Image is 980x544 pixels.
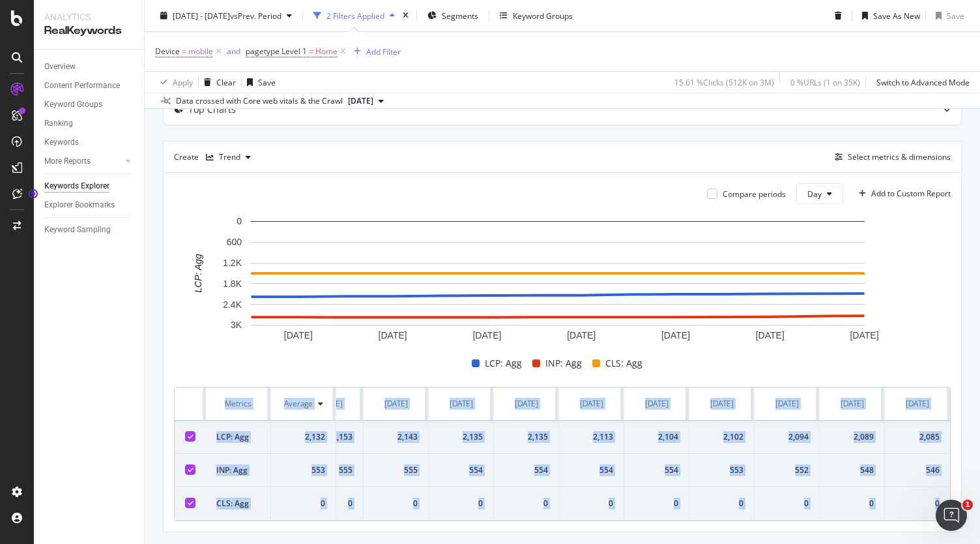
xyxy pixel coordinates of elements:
[439,431,483,443] div: 2,135
[830,464,874,476] div: 548
[700,464,743,476] div: 553
[173,10,230,21] span: [DATE] - [DATE]
[223,279,242,289] text: 1.8K
[281,464,325,476] div: 553
[44,79,135,93] a: Content Performance
[44,117,135,130] a: Ranking
[281,498,325,509] div: 0
[848,151,951,162] div: Select metrics & dimensions
[829,149,951,165] button: Select metrics & dimensions
[374,431,418,443] div: 2,143
[895,431,940,443] div: 2,085
[515,398,538,410] div: [DATE]
[44,155,122,168] a: More Reports
[223,258,242,268] text: 1.2K
[580,398,603,410] div: [DATE]
[936,500,967,531] iframe: Intercom live chat
[343,93,389,109] button: [DATE]
[504,498,548,509] div: 0
[199,72,236,93] button: Clear
[258,76,276,87] div: Save
[366,46,401,57] div: Add Filter
[384,398,408,410] div: [DATE]
[176,95,343,107] div: Data crossed with Core web vitals & the Crawl
[645,398,669,410] div: [DATE]
[472,330,501,340] text: [DATE]
[44,179,109,193] div: Keywords Explorer
[756,330,785,340] text: [DATE]
[661,330,690,340] text: [DATE]
[155,72,193,93] button: Apply
[44,98,102,112] div: Keyword Groups
[504,464,548,476] div: 554
[348,95,373,107] span: 2025 Aug. 13th
[485,355,522,371] span: LCP: Agg
[206,454,271,487] td: INP: Agg
[442,10,478,21] span: Segments
[947,10,964,21] div: Save
[281,431,325,443] div: 2,132
[635,498,678,509] div: 0
[873,10,920,21] div: Save As New
[44,223,135,237] a: Keyword Sampling
[237,217,242,227] text: 0
[495,5,578,26] button: Keyword Groups
[326,10,384,21] div: 2 Filters Applied
[854,183,951,204] button: Add to Custom Report
[765,431,809,443] div: 2,094
[44,136,79,149] div: Keywords
[44,10,134,23] div: Analytics
[44,60,76,74] div: Overview
[830,431,874,443] div: 2,089
[895,464,940,476] div: 546
[569,431,613,443] div: 2,113
[44,23,134,38] div: RealKeywords
[700,498,743,509] div: 0
[723,189,786,200] div: Compare periods
[227,46,240,57] div: and
[182,46,186,57] span: =
[605,355,642,371] span: CLS: Agg
[230,10,281,21] span: vs Prev. Period
[227,45,240,57] button: and
[44,136,135,149] a: Keywords
[439,498,483,509] div: 0
[44,60,135,74] a: Overview
[44,198,115,212] div: Explorer Bookmarks
[284,330,313,340] text: [DATE]
[930,5,964,26] button: Save
[567,330,596,340] text: [DATE]
[710,398,734,410] div: [DATE]
[231,320,242,331] text: 3K
[155,46,180,57] span: Device
[173,76,193,87] div: Apply
[962,500,973,510] span: 1
[775,398,799,410] div: [DATE]
[422,5,483,26] button: Segments
[871,72,970,93] button: Switch to Advanced Mode
[807,189,822,200] span: Day
[700,431,743,443] div: 2,102
[219,153,240,161] div: Trend
[876,76,970,87] div: Switch to Advanced Mode
[44,117,73,130] div: Ranking
[284,398,313,410] div: Average
[174,215,941,345] svg: A chart.
[27,188,39,200] div: Tooltip anchor
[439,464,483,476] div: 554
[227,237,242,248] text: 600
[315,42,338,61] span: Home
[857,5,920,26] button: Save As New
[765,498,809,509] div: 0
[174,147,256,168] div: Create
[201,147,256,168] button: Trend
[790,76,860,87] div: 0 % URLs ( 1 on 35K )
[374,498,418,509] div: 0
[308,5,400,26] button: 2 Filters Applied
[569,498,613,509] div: 0
[545,355,582,371] span: INP: Agg
[246,46,307,57] span: pagetype Level 1
[796,183,843,204] button: Day
[188,42,213,61] span: mobile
